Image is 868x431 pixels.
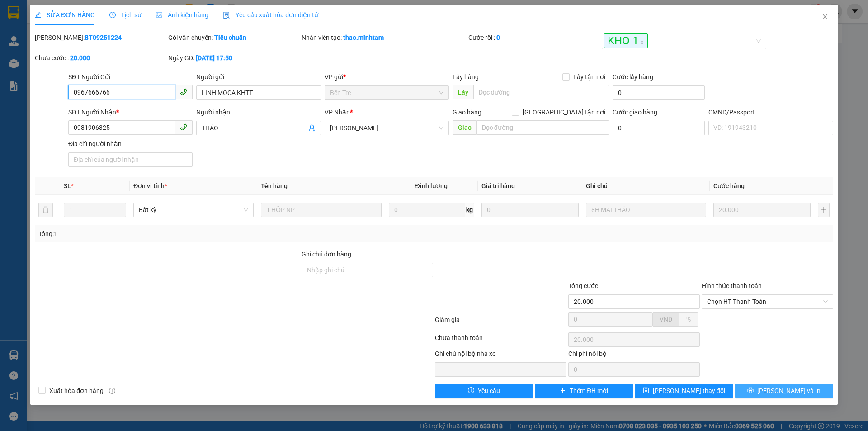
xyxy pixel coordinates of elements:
[519,107,609,117] span: [GEOGRAPHIC_DATA] tận nơi
[747,387,754,394] span: printer
[757,386,821,396] span: [PERSON_NAME] và In
[302,33,467,43] div: Nhân viên tạo:
[35,53,166,63] div: Chưa cước :
[196,107,321,117] div: Người nhận
[535,384,633,398] button: plusThêm ĐH mới
[180,88,187,95] span: phone
[196,54,232,62] b: [DATE] 17:50
[196,72,321,82] div: Người gửi
[613,85,705,100] input: Cước lấy hàng
[635,384,733,398] button: save[PERSON_NAME] thay đổi
[133,182,167,189] span: Đơn vị tính
[325,109,350,116] span: VP Nhận
[643,387,649,394] span: save
[453,120,476,135] span: Giao
[343,34,384,41] b: thao.minhtam
[481,182,515,189] span: Giá trị hàng
[496,34,500,41] b: 0
[223,12,230,19] img: icon
[812,5,838,30] button: Close
[180,123,187,131] span: phone
[821,13,829,20] span: close
[261,182,288,189] span: Tên hàng
[613,73,653,81] label: Cước lấy hàng
[168,33,300,43] div: Gói vận chuyển:
[604,33,648,48] span: KHO 1
[35,12,41,18] span: edit
[330,86,443,99] span: Bến Tre
[586,203,706,217] input: Ghi Chú
[708,107,833,117] div: CMND/Passport
[453,85,473,99] span: Lấy
[435,349,566,362] div: Ghi chú nội bộ nhà xe
[434,333,567,349] div: Chưa thanh toán
[560,387,566,394] span: plus
[302,263,433,277] input: Ghi chú đơn hàng
[476,120,609,135] input: Dọc đường
[570,72,609,82] span: Lấy tận nơi
[156,11,208,19] span: Ảnh kiện hàng
[735,384,833,398] button: printer[PERSON_NAME] và In
[465,203,474,217] span: kg
[325,72,449,82] div: VP gửi
[468,387,474,394] span: exclamation-circle
[613,109,657,116] label: Cước giao hàng
[478,386,500,396] span: Yêu cầu
[582,177,710,195] th: Ghi chú
[35,33,166,43] div: [PERSON_NAME]:
[64,182,71,189] span: SL
[109,11,142,19] span: Lịch sử
[568,282,598,289] span: Tổng cước
[223,11,318,19] span: Yêu cầu xuất hóa đơn điện tử
[68,152,193,167] input: Địa chỉ của người nhận
[46,386,107,396] span: Xuất hóa đơn hàng
[68,72,193,82] div: SĐT Người Gửi
[713,182,745,189] span: Cước hàng
[653,386,725,396] span: [PERSON_NAME] thay đổi
[70,54,90,62] b: 20.000
[415,182,448,189] span: Định lượng
[818,203,830,217] button: plus
[481,203,579,217] input: 0
[713,203,811,217] input: 0
[435,384,533,398] button: exclamation-circleYêu cầu
[707,295,828,308] span: Chọn HT Thanh Toán
[38,229,335,239] div: Tổng: 1
[68,139,193,149] div: Địa chỉ người nhận
[109,12,116,18] span: clock-circle
[660,316,672,323] span: VND
[330,121,443,135] span: Hồ Chí Minh
[570,386,608,396] span: Thêm ĐH mới
[702,282,762,289] label: Hình thức thanh toán
[156,12,162,18] span: picture
[468,33,600,43] div: Cước rồi :
[35,11,95,19] span: SỬA ĐƠN HÀNG
[139,203,248,217] span: Bất kỳ
[308,124,316,132] span: user-add
[261,203,381,217] input: VD: Bàn, Ghế
[568,349,700,362] div: Chi phí nội bộ
[453,109,481,116] span: Giao hàng
[613,121,705,135] input: Cước giao hàng
[434,315,567,331] div: Giảm giá
[214,34,246,41] b: Tiêu chuẩn
[302,251,351,258] label: Ghi chú đơn hàng
[109,388,115,394] span: info-circle
[38,203,53,217] button: delete
[168,53,300,63] div: Ngày GD:
[473,85,609,99] input: Dọc đường
[68,107,193,117] div: SĐT Người Nhận
[686,316,691,323] span: %
[640,40,644,45] span: close
[453,73,479,81] span: Lấy hàng
[85,34,122,41] b: BT09251224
